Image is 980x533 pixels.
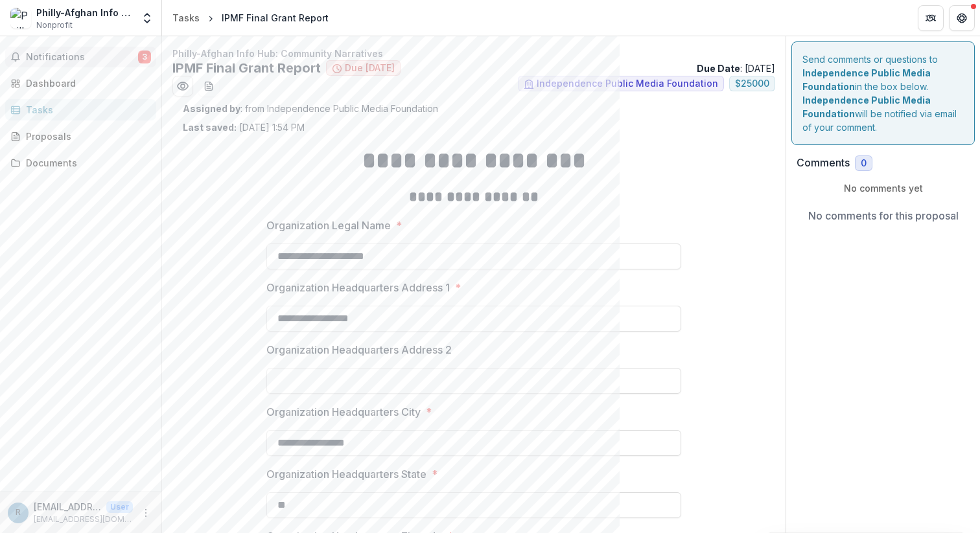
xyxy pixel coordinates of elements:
span: 0 [861,158,867,169]
p: Organization Headquarters City [266,404,421,420]
div: Send comments or questions to in the box below. will be notified via email of your comment. [791,41,975,145]
h2: Comments [797,157,850,169]
strong: Independence Public Media Foundation [802,95,931,119]
nav: breadcrumb [167,8,334,27]
span: Nonprofit [36,19,73,31]
div: Tasks [26,103,146,117]
span: Due [DATE] [345,63,395,74]
a: Documents [5,152,156,174]
strong: Independence Public Media Foundation [802,67,931,92]
button: Preview e4723239-33f7-41cc-883e-cca8d4896f89.pdf [172,76,193,96]
p: Organization Headquarters State [266,466,426,482]
button: download-word-button [198,76,219,96]
strong: Last saved: [183,122,237,133]
p: [EMAIL_ADDRESS][DOMAIN_NAME] [34,514,133,525]
p: [DATE] 1:54 PM [183,120,305,134]
p: [EMAIL_ADDRESS][DOMAIN_NAME] [34,500,101,514]
span: $ 25000 [735,78,769,89]
p: User [106,501,133,513]
p: No comments yet [797,181,970,195]
div: Philly-Afghan Info Hub [36,6,133,19]
p: Philly-Afghan Info Hub: Community Narratives [172,47,775,60]
strong: Due Date [697,63,740,74]
button: Notifications3 [5,47,156,67]
p: No comments for this proposal [808,208,959,223]
div: Tasks [172,11,200,25]
strong: Assigned by [183,103,240,114]
p: Organization Headquarters Address 1 [266,280,450,295]
div: IPMF Final Grant Report [222,11,329,25]
span: Independence Public Media Foundation [537,78,718,89]
button: More [138,505,154,521]
span: 3 [138,51,151,63]
a: Dashboard [5,73,156,94]
button: Get Help [949,5,975,31]
h2: IPMF Final Grant Report [172,60,321,76]
div: Dashboard [26,76,146,90]
a: Tasks [167,8,205,27]
button: Open entity switcher [138,5,156,31]
p: Organization Legal Name [266,218,391,233]
p: Organization Headquarters Address 2 [266,342,452,357]
p: : from Independence Public Media Foundation [183,102,765,115]
img: Philly-Afghan Info Hub [10,8,31,28]
div: rahmanitahira@gmail.com [16,508,21,517]
a: Tasks [5,99,156,120]
button: Partners [918,5,944,31]
div: Documents [26,156,146,170]
a: Proposals [5,126,156,147]
span: Notifications [26,52,138,63]
div: Proposals [26,130,146,143]
p: : [DATE] [697,62,775,75]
